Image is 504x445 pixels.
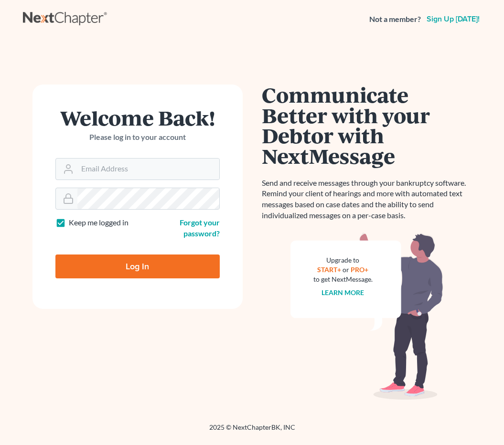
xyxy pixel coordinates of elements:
a: Forgot your password? [180,218,220,238]
div: 2025 © NextChapterBK, INC [23,423,482,440]
strong: Not a member? [369,14,421,25]
input: Email Address [77,159,219,180]
a: PRO+ [351,265,368,274]
input: Log In [55,254,220,278]
p: Please log in to your account [55,132,220,143]
a: Sign up [DATE]! [425,15,482,23]
a: START+ [317,265,341,274]
span: or [343,265,349,274]
h1: Welcome Back! [55,107,220,128]
div: to get NextMessage. [313,275,373,284]
p: Send and receive messages through your bankruptcy software. Remind your client of hearings and mo... [262,178,472,221]
a: Learn more [322,288,364,297]
label: Keep me logged in [69,217,129,228]
img: nextmessage_bg-59042aed3d76b12b5cd301f8e5b87938c9018125f34e5fa2b7a6b67550977c72.svg [290,233,443,400]
div: Upgrade to [313,255,373,265]
h1: Communicate Better with your Debtor with NextMessage [262,85,472,166]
